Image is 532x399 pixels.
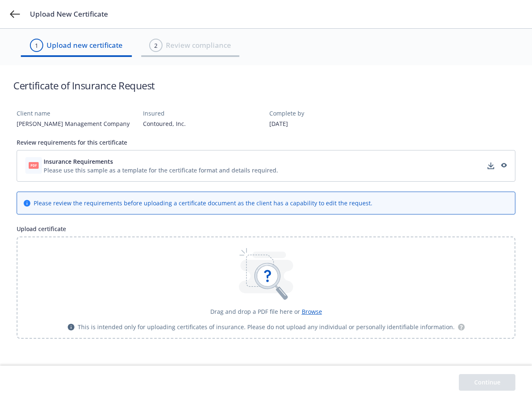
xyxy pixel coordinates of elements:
h1: Certificate of Insurance Request [13,79,155,92]
div: [DATE] [269,119,389,128]
div: Contoured, Inc. [143,119,263,128]
div: Insured [143,109,263,118]
span: Upload New Certificate [30,9,108,19]
div: Upload certificate [17,224,515,233]
span: Insurance Requirements [44,157,113,166]
span: Upload new certificate [47,40,123,51]
div: Client name [17,109,136,118]
a: download [486,161,496,171]
span: Review compliance [166,40,231,51]
div: Drag and drop a PDF file here or [210,307,322,316]
div: Complete by [269,109,389,118]
button: Insurance Requirements [44,157,278,166]
div: Drag and drop a PDF file here or BrowseThis is intended only for uploading certificates of insura... [17,236,515,339]
div: Please use this sample as a template for the certificate format and details required. [44,166,278,175]
span: Browse [302,308,322,315]
div: 2 [154,41,158,50]
div: 1 [35,41,38,50]
a: preview [498,161,508,171]
div: [PERSON_NAME] Management Company [17,119,136,128]
div: Review requirements for this certificate [17,138,515,147]
span: This is intended only for uploading certificates of insurance. Please do not upload any individua... [78,323,455,331]
div: Please review the requirements before uploading a certificate document as the client has a capabi... [34,199,372,207]
div: Insurance RequirementsPlease use this sample as a template for the certificate format and details... [17,150,515,182]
